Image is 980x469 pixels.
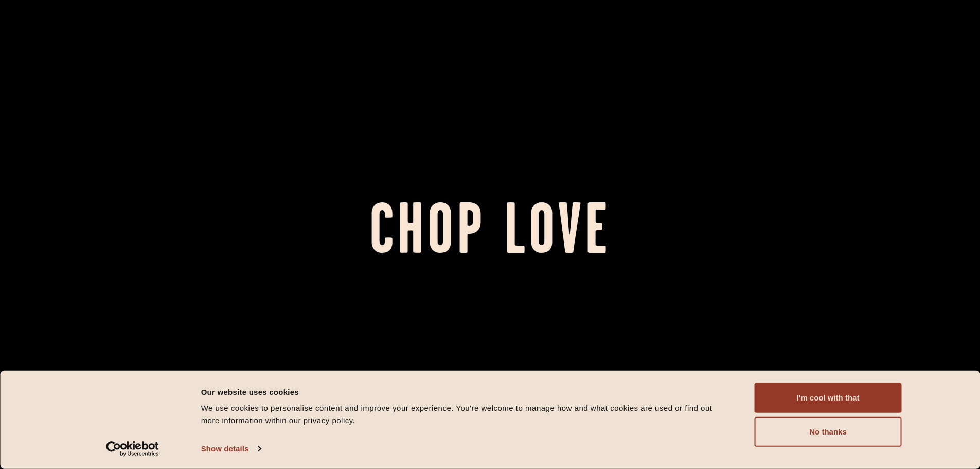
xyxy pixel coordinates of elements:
[87,441,177,457] a: Usercentrics Cookiebot - opens in a new window
[201,386,732,398] div: Our website uses cookies
[755,417,902,447] button: No thanks
[201,402,732,427] div: We use cookies to personalise content and improve your experience. You're welcome to manage how a...
[201,441,261,457] a: Show details
[755,383,902,413] button: I'm cool with that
